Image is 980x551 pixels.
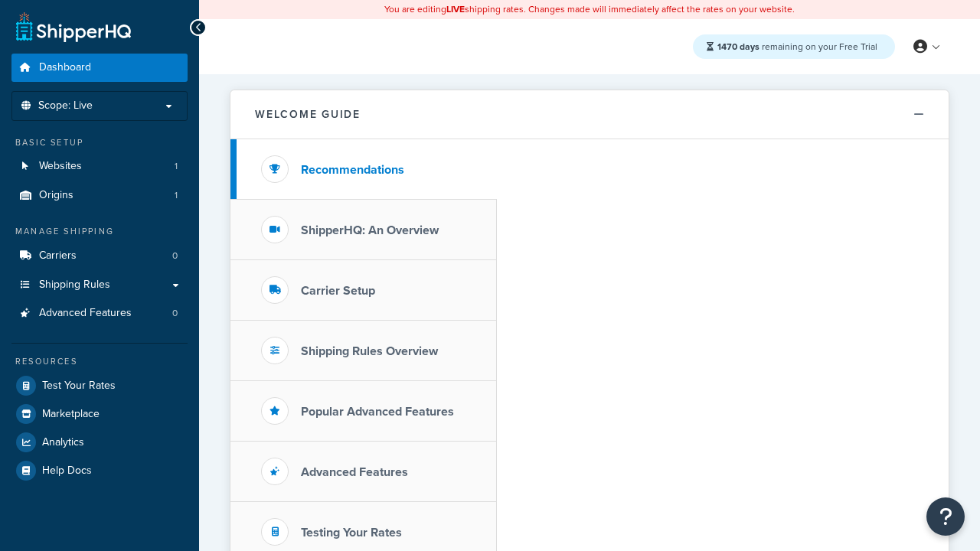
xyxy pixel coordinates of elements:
[11,299,188,328] li: Advanced Features
[301,405,454,419] h3: Popular Advanced Features
[11,54,188,82] a: Dashboard
[717,40,759,54] strong: 1470 days
[11,355,188,368] div: Resources
[301,526,402,540] h3: Testing Your Rates
[301,344,438,358] h3: Shipping Rules Overview
[42,465,92,478] span: Help Docs
[172,307,178,320] span: 0
[39,307,132,320] span: Advanced Features
[39,249,77,262] span: Carriers
[301,223,439,237] h3: ShipperHQ: An Overview
[11,242,188,270] li: Carriers
[175,189,178,202] span: 1
[39,279,110,292] span: Shipping Rules
[38,99,93,112] span: Scope: Live
[11,152,188,181] li: Websites
[39,160,82,173] span: Websites
[11,242,188,270] a: Carriers0
[717,40,877,54] span: remaining on your Free Trial
[301,465,408,479] h3: Advanced Features
[11,299,188,328] a: Advanced Features0
[11,181,188,210] a: Origins1
[11,152,188,181] a: Websites1
[230,90,949,139] button: Welcome Guide
[446,2,465,16] b: LIVE
[11,400,188,428] a: Marketplace
[172,249,178,262] span: 0
[11,457,188,484] a: Help Docs
[301,163,404,177] h3: Recommendations
[42,436,84,449] span: Analytics
[39,189,73,202] span: Origins
[11,271,188,299] a: Shipping Rules
[11,225,188,238] div: Manage Shipping
[42,408,100,421] span: Marketplace
[255,109,361,120] h2: Welcome Guide
[11,372,188,399] a: Test Your Rates
[11,136,188,149] div: Basic Setup
[175,160,178,173] span: 1
[11,429,188,456] a: Analytics
[301,284,375,298] h3: Carrier Setup
[11,181,188,210] li: Origins
[42,380,116,393] span: Test Your Rates
[39,61,91,74] span: Dashboard
[926,497,965,536] button: Open Resource Center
